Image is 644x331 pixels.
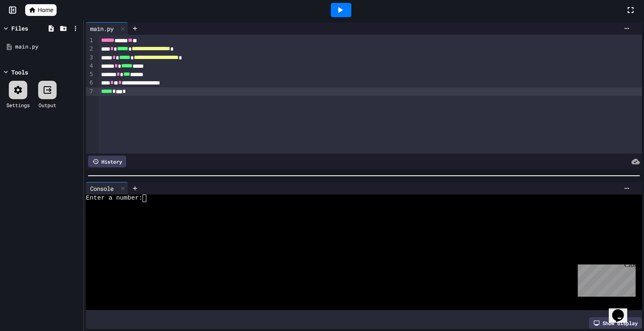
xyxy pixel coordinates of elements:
[6,101,30,109] div: Settings
[86,184,118,193] div: Console
[86,87,94,96] div: 7
[86,45,94,53] div: 2
[86,62,94,70] div: 4
[3,3,58,53] div: Chat with us now!Close
[86,79,94,87] div: 6
[11,24,28,33] div: Files
[38,6,53,14] span: Home
[574,261,636,297] iframe: chat widget
[25,4,57,16] a: Home
[86,36,94,45] div: 1
[15,43,80,51] div: main.py
[86,182,128,195] div: Console
[39,101,56,109] div: Output
[86,70,94,79] div: 5
[609,298,636,323] iframe: chat widget
[589,317,642,329] div: Show display
[86,54,94,62] div: 3
[86,195,143,202] span: Enter a number:
[86,22,128,35] div: main.py
[11,68,28,77] div: Tools
[86,24,118,33] div: main.py
[88,156,126,167] div: History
